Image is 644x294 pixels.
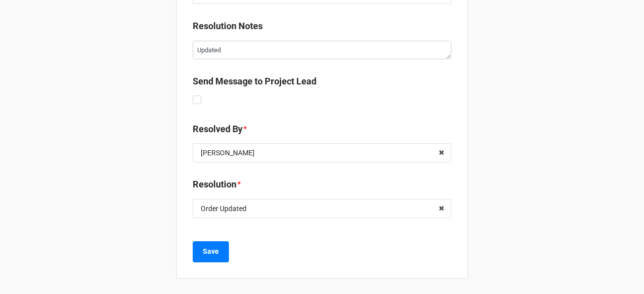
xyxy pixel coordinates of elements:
div: Order Updated [201,205,247,212]
div: [PERSON_NAME] [201,149,255,156]
textarea: Updated [193,41,451,59]
label: Resolution Notes [193,19,263,33]
label: Resolved By [193,122,243,136]
label: Resolution [193,177,236,191]
button: Save [193,241,229,262]
label: Send Message to Project Lead [193,74,316,88]
b: Save [203,246,219,257]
